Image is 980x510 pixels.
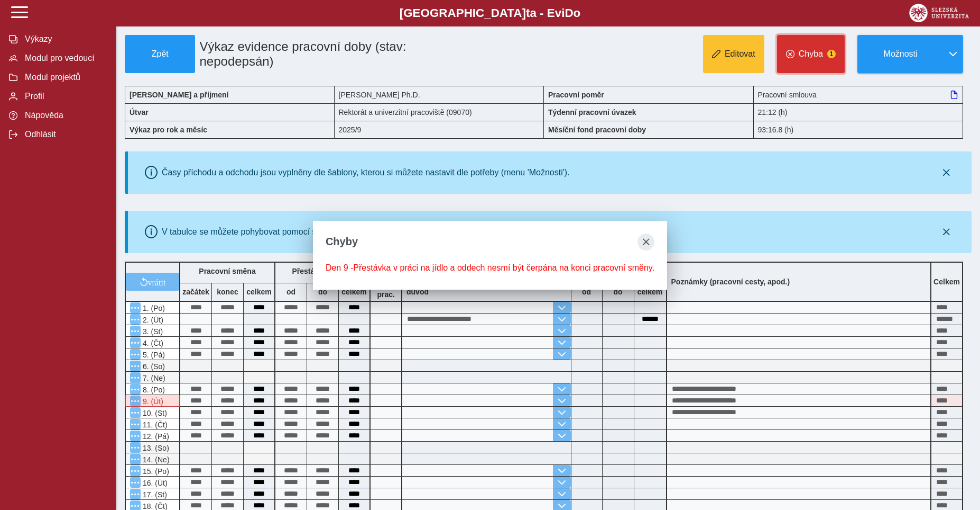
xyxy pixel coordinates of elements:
div: Přestávka v práci na jídlo a oddech nesmí být čerpána na konci pracovní směny. [125,395,180,407]
b: Výkaz pro rok a měsíc [130,126,207,134]
button: Menu [130,477,141,488]
button: Menu [130,466,141,476]
span: Editovat [725,49,755,59]
button: Chyba1 [777,35,845,73]
span: 7. (Ne) [141,374,165,382]
span: 10. (St) [141,409,167,417]
b: do [603,288,634,296]
span: Chyba [799,49,823,59]
h1: Výkaz evidence pracovní doby (stav: nepodepsán) [195,35,477,73]
span: Možnosti [866,49,935,59]
b: Celkem [933,278,960,286]
button: Menu [130,337,141,348]
span: 2. (Út) [141,316,163,324]
span: 17. (St) [141,490,167,499]
b: začátek [180,288,211,296]
div: Časy příchodu a odchodu jsou vyplněny dle šablony, kterou si můžete nastavit dle potřeby (menu 'M... [162,168,570,177]
span: 16. (Út) [141,479,168,487]
button: Menu [130,349,141,360]
button: Menu [130,384,141,395]
b: Útvar [130,108,149,117]
div: Přestávka v práci na jídlo a oddech nesmí být čerpána na konci pracovní směny. [326,263,654,273]
button: Menu [130,454,141,464]
span: Nápověda [22,111,107,120]
b: celkem [244,288,274,296]
b: Měsíční fond pracovní doby [548,126,646,134]
button: Menu [130,407,141,418]
span: 4. (Čt) [141,339,163,347]
b: Pracovní směna [199,267,255,275]
b: Poznámky (pracovní cesty, apod.) [667,278,794,286]
b: od [275,288,307,296]
div: 21:12 (h) [754,103,964,121]
button: Menu [130,302,141,313]
b: do [307,288,338,296]
img: logo_web_su.png [909,4,969,22]
span: 1. (Po) [141,304,165,312]
span: 6. (So) [141,362,165,371]
span: 11. (Čt) [141,420,168,429]
b: Přestávka v práci [292,267,353,275]
div: 2025/9 [335,121,544,139]
button: Menu [130,442,141,453]
div: Rektorát a univerzitní pracoviště (09070) [335,103,544,121]
button: Editovat [703,35,764,73]
span: Zpět [130,49,190,59]
span: Modul pro vedoucí [22,53,107,63]
span: 3. (St) [141,327,163,336]
button: vrátit [126,273,179,291]
button: Menu [130,314,141,325]
span: Profil [22,92,107,101]
b: celkem [634,288,666,296]
div: V tabulce se můžete pohybovat pomocí šipek, podobně jako v aplikaci MS Excel. [162,227,465,237]
button: Možnosti [857,35,943,73]
span: 13. (So) [141,444,169,452]
span: 9. (Út) [141,397,163,406]
span: Chyby [326,236,358,248]
span: Modul projektů [22,73,107,82]
span: 8. (Po) [141,386,165,394]
span: 1 [827,50,836,58]
span: Výkazy [22,34,107,44]
span: vrátit [148,278,166,286]
span: 5. (Pá) [141,351,165,359]
b: důvod [406,288,429,296]
b: konec [212,288,243,296]
button: Menu [130,361,141,371]
button: Zpět [125,35,195,73]
span: 15. (Po) [141,467,169,476]
button: close [637,234,654,250]
span: o [574,6,581,20]
button: Menu [130,396,141,406]
span: t [526,6,530,20]
button: Menu [130,326,141,336]
b: Pracovní poměr [548,91,604,99]
b: [PERSON_NAME] a příjmení [130,91,228,99]
b: od [571,288,602,296]
span: Odhlásit [22,130,107,139]
button: Menu [130,431,141,441]
span: D [565,6,573,20]
div: Pracovní smlouva [754,86,964,103]
button: Menu [130,489,141,499]
span: 12. (Pá) [141,432,169,441]
button: Menu [130,372,141,383]
div: [PERSON_NAME] Ph.D. [335,86,544,103]
b: Týdenní pracovní úvazek [548,108,636,117]
span: 14. (Ne) [141,455,170,464]
b: celkem [339,288,369,296]
div: 93:16.8 (h) [754,121,964,139]
button: Menu [130,419,141,430]
b: [GEOGRAPHIC_DATA] a - Evi [32,6,948,20]
span: Den 9 - [326,263,353,272]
